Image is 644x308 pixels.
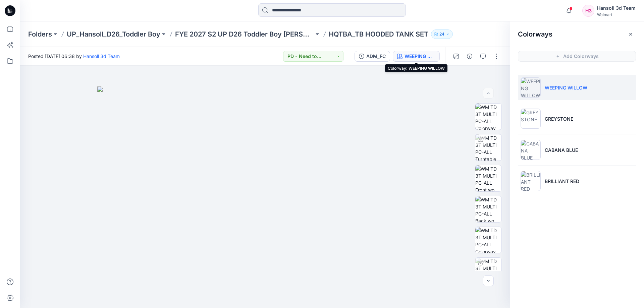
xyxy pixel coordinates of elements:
a: UP_Hansoll_D26_Toddler Boy [67,29,160,39]
span: Posted [DATE] 06:38 by [28,53,120,60]
button: 24 [431,29,453,39]
h2: Colorways [518,30,552,38]
p: CABANA BLUE [545,146,578,153]
a: Hansoll 3d Team [83,53,120,59]
p: 24 [439,30,444,38]
p: GREYSTONE [545,115,573,122]
div: ADM_FC [366,53,386,60]
a: Folders [28,29,52,39]
img: BRILLIANT RED [521,171,541,191]
p: WEEPING WILLOW [545,84,587,91]
img: WEEPING WILLOW [521,77,541,98]
img: CABANA BLUE [521,140,541,160]
img: WM TD 3T MULTI PC-ALL Front wo Avatar [475,165,501,191]
button: ADM_FC [355,51,390,62]
div: H3 [582,5,594,17]
img: WM TD 3T MULTI PC-ALL Turntable with Avatar [475,134,501,161]
p: BRILLIANT RED [545,178,579,185]
img: WM TD 3T MULTI PC-ALL Turntable with Avatar [475,258,501,284]
img: WM TD 3T MULTI PC-ALL Colorway wo Avatar [475,227,501,253]
div: WEEPING WILLOW [405,53,435,60]
button: WEEPING WILLOW [393,51,440,62]
button: Details [464,51,475,62]
img: GREYSTONE [521,109,541,129]
p: HQTBA_TB HOODED TANK SET [329,29,428,39]
img: WM TD 3T MULTI PC-ALL Back wo Avatar [475,196,501,222]
div: Walmart [597,12,636,17]
div: Hansoll 3d Team [597,4,636,12]
img: WM TD 3T MULTI PC-ALL Colorway wo Avatar [475,104,501,130]
a: FYE 2027 S2 UP D26 Toddler Boy [PERSON_NAME] [175,29,314,39]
